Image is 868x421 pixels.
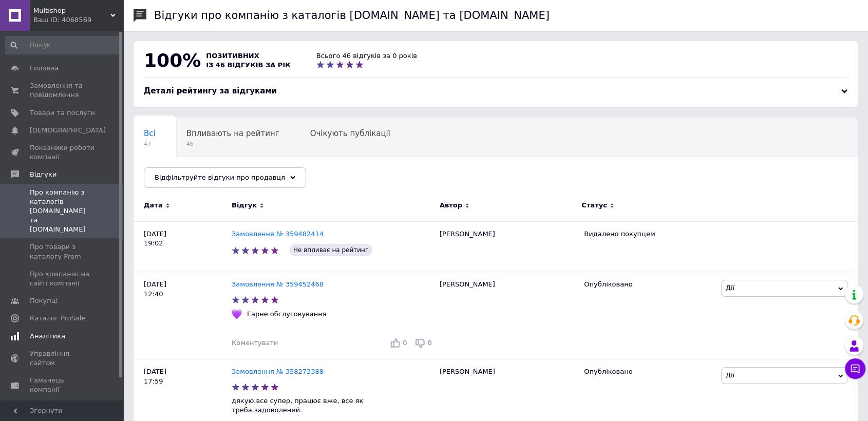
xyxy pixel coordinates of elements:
[30,143,95,162] span: Показники роботи компанії
[5,36,121,54] input: Пошук
[581,201,607,210] span: Статус
[30,314,85,323] span: Каталог ProSale
[30,376,95,394] span: Гаманець компанії
[232,309,242,319] img: :purple_heart:
[30,64,59,73] span: Головна
[144,86,277,95] span: Деталі рейтингу за відгуками
[584,367,713,376] div: Опубліковано
[206,52,259,60] span: позитивних
[30,108,95,118] span: Товари та послуги
[435,272,579,359] div: [PERSON_NAME]
[403,339,407,347] span: 0
[232,339,278,347] span: Коментувати
[30,332,65,341] span: Аналітика
[726,371,734,379] span: Дії
[316,51,417,61] div: Всього 46 відгуків за 0 років
[144,201,163,210] span: Дата
[310,129,390,138] span: Очікують публікації
[30,270,95,288] span: Про компанію на сайті компанії
[134,221,232,272] div: [DATE] 19:02
[726,284,734,292] span: Дії
[440,201,462,210] span: Автор
[30,126,106,135] span: [DEMOGRAPHIC_DATA]
[584,280,713,289] div: Опубліковано
[232,280,324,288] a: Замовлення № 359452468
[232,230,324,238] a: Замовлення № 359482414
[30,188,95,235] span: Про компанію з каталогів [DOMAIN_NAME] та [DOMAIN_NAME]
[206,61,291,69] span: із 46 відгуків за рік
[144,50,201,71] span: 100%
[428,339,432,347] span: 0
[435,221,579,272] div: [PERSON_NAME]
[30,81,95,100] span: Замовлення та повідомлення
[186,129,279,138] span: Впливають на рейтинг
[232,396,435,415] p: дякую.все супер, працює вже, все як треба.задоволений.
[845,358,865,379] button: Чат з покупцем
[244,310,329,319] div: Гарне обслуговування
[30,242,95,261] span: Про товари з каталогу Prom
[232,201,257,210] span: Відгук
[154,9,550,22] h1: Відгуки про компанію з каталогів [DOMAIN_NAME] та [DOMAIN_NAME]
[144,129,156,138] span: Всі
[33,15,123,25] div: Ваш ID: 4068569
[584,229,713,239] div: Видалено покупцем
[30,170,56,179] span: Відгуки
[144,168,248,177] span: Опубліковані без комен...
[232,368,324,375] a: Замовлення № 358273388
[144,140,156,148] span: 47
[289,244,372,256] span: Не впливає на рейтинг
[134,272,232,359] div: [DATE] 12:40
[144,86,847,97] div: Деталі рейтингу за відгуками
[33,6,110,15] span: Multishop
[232,338,278,348] div: Коментувати
[30,349,95,368] span: Управління сайтом
[155,174,285,181] span: Відфільтруйте відгуки про продавця
[186,140,279,148] span: 46
[30,296,58,305] span: Покупці
[134,157,269,196] div: Опубліковані без коментаря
